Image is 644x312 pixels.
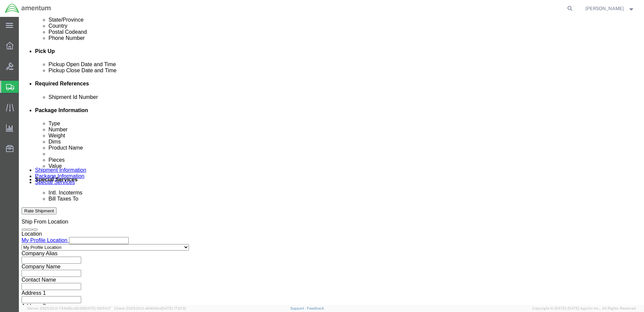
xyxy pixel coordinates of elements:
a: Feedback [307,306,324,310]
span: Client: 2025.20.0-e640dba [114,306,186,310]
iframe: FS Legacy Container [19,17,644,305]
span: [DATE] 17:21:12 [161,306,186,310]
button: [PERSON_NAME] [585,4,635,12]
span: Scott Meyers [585,5,624,12]
span: [DATE] 09:51:07 [84,306,111,310]
img: logo [5,3,51,14]
a: Support [290,306,307,310]
span: Server: 2025.20.0-734e5bc92d9 [27,306,111,310]
span: Copyright © [DATE]-[DATE] Agistix Inc., All Rights Reserved [532,306,636,311]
